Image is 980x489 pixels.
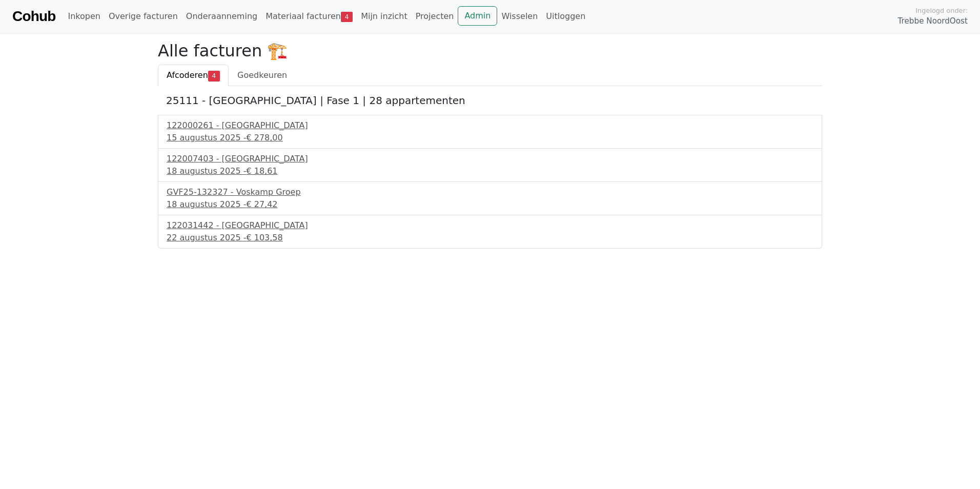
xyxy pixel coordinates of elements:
[229,65,296,86] a: Goedkeuren
[497,6,542,27] a: Wisselen
[167,232,813,244] div: 22 augustus 2025 -
[167,132,813,144] div: 15 augustus 2025 -
[341,12,353,22] span: 4
[898,15,968,27] span: Trebbe NoordOost
[167,198,813,211] div: 18 augustus 2025 -
[246,166,277,176] span: € 18,61
[167,70,208,80] span: Afcoderen
[412,6,458,27] a: Projecten
[246,133,282,142] span: € 278,00
[12,4,55,29] a: Cohub
[167,119,813,144] a: 122000261 - [GEOGRAPHIC_DATA]15 augustus 2025 -€ 278,00
[167,153,813,165] div: 122007403 - [GEOGRAPHIC_DATA]
[158,65,229,86] a: Afcoderen4
[542,6,589,27] a: Uitloggen
[167,186,813,211] a: GVF25-132327 - Voskamp Groep18 augustus 2025 -€ 27,42
[158,41,822,60] h2: Alle facturen 🏗️
[167,153,813,177] a: 122007403 - [GEOGRAPHIC_DATA]18 augustus 2025 -€ 18,61
[167,165,813,177] div: 18 augustus 2025 -
[246,233,282,242] span: € 103,58
[182,6,261,27] a: Onderaanneming
[167,219,813,232] div: 122031442 - [GEOGRAPHIC_DATA]
[458,6,497,26] a: Admin
[208,71,220,81] span: 4
[246,199,277,209] span: € 27,42
[261,6,357,27] a: Materiaal facturen4
[105,6,182,27] a: Overige facturen
[167,186,813,198] div: GVF25-132327 - Voskamp Groep
[167,219,813,244] a: 122031442 - [GEOGRAPHIC_DATA]22 augustus 2025 -€ 103,58
[166,94,814,107] h5: 25111 - [GEOGRAPHIC_DATA] | Fase 1 | 28 appartementen
[167,119,813,132] div: 122000261 - [GEOGRAPHIC_DATA]
[237,70,287,80] span: Goedkeuren
[915,6,968,15] span: Ingelogd onder:
[64,6,104,27] a: Inkopen
[357,6,412,27] a: Mijn inzicht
